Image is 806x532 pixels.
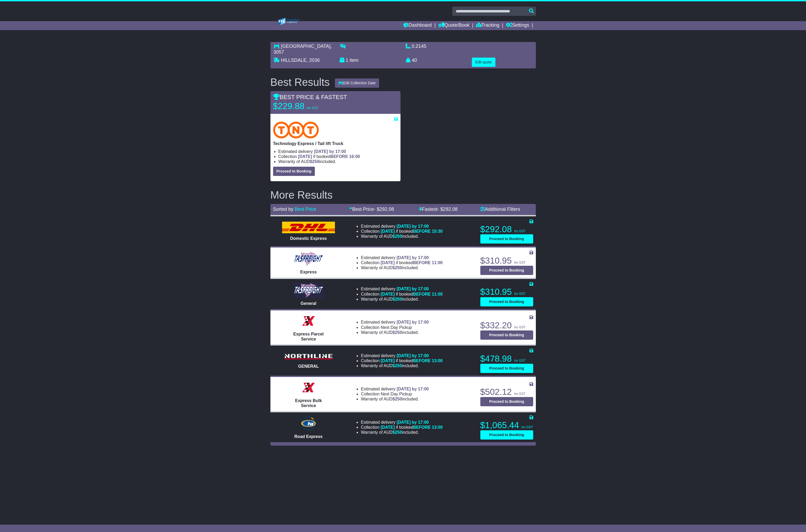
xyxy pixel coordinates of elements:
[298,364,319,368] span: GENERAL
[281,58,307,63] span: HILLSDALE
[381,425,395,430] span: [DATE]
[438,21,469,30] a: Quote/Book
[282,222,335,233] img: DHL: Domestic Express
[330,154,348,159] span: BEFORE
[361,363,443,368] li: Warranty of AUD included.
[381,292,443,296] span: if booked
[381,260,395,265] span: [DATE]
[300,270,317,274] span: Express
[349,154,360,159] span: 16:00
[295,207,316,212] a: Best Price
[361,286,443,291] li: Estimated delivery
[274,44,332,55] span: , 3057
[273,94,347,100] span: BEST PRICE & FASTEST
[395,265,402,270] span: 250
[393,330,402,335] span: $
[310,159,319,164] span: $
[374,207,394,212] span: - $
[480,255,533,266] p: $310.95
[349,207,394,212] a: Best Price- $292.08
[381,358,395,363] span: [DATE]
[395,397,402,401] span: 250
[270,189,536,201] h2: More Results
[514,392,526,396] span: inc GST
[361,430,443,435] li: Warranty of AUD included.
[393,297,402,301] span: $
[412,44,426,49] span: 0.2145
[273,207,293,212] span: Sorted by
[395,234,402,239] span: 250
[403,21,432,30] a: Dashboard
[514,325,526,329] span: inc GST
[472,58,495,67] button: Edit quote
[361,255,443,260] li: Estimated delivery
[395,430,402,435] span: 250
[361,396,429,402] li: Warranty of AUD included.
[293,332,324,341] span: Express Parcel Service
[381,229,443,234] span: if booked
[282,352,335,361] img: Northline Distribution: GENERAL
[381,325,412,330] span: Next Day Pickup
[381,358,443,363] span: if booked
[278,149,398,154] li: Estimated delivery
[393,265,402,270] span: $
[413,292,431,296] span: BEFORE
[361,330,429,335] li: Warranty of AUD included.
[361,386,429,391] li: Estimated delivery
[294,434,323,439] span: Road Express
[506,21,529,30] a: Settings
[273,141,398,146] p: Technology Express / Tail lift Truck
[295,398,322,408] span: Express Bulk Service
[307,58,320,63] span: , 2036
[397,287,429,291] span: [DATE] by 17:00
[281,44,330,49] span: [GEOGRAPHIC_DATA]
[393,363,402,368] span: $
[361,229,443,234] li: Collection
[361,320,429,325] li: Estimated delivery
[381,229,395,234] span: [DATE]
[273,101,339,111] p: $229.88
[273,167,315,176] button: Proceed to Booking
[361,358,443,363] li: Collection
[314,149,346,154] span: [DATE] by 17:00
[361,425,443,430] li: Collection
[432,292,443,296] span: 11:00
[480,397,533,406] button: Proceed to Booking
[361,391,429,396] li: Collection
[413,425,431,430] span: BEFORE
[443,207,458,212] span: 292.08
[413,229,431,234] span: BEFORE
[514,359,526,362] span: inc GST
[432,425,443,430] span: 13:00
[413,260,431,265] span: BEFORE
[361,420,443,425] li: Estimated delivery
[480,430,533,440] button: Proceed to Booking
[480,364,533,373] button: Proceed to Booking
[381,260,443,265] span: if booked
[393,397,402,401] span: $
[301,313,316,329] img: Border Express: Express Parcel Service
[395,330,402,335] span: 250
[397,387,429,391] span: [DATE] by 17:00
[437,207,458,212] span: - $
[514,261,526,264] span: inc GST
[419,207,458,212] a: Fastest- $292.08
[521,425,533,429] span: inc GST
[301,301,316,306] span: General
[268,76,333,88] div: Best Results
[301,380,316,395] img: Border Express: Express Bulk Service
[480,207,520,212] a: Additional Filters
[381,425,443,430] span: if booked
[307,106,318,110] span: inc GST
[350,58,359,63] span: item
[298,154,312,159] span: [DATE]
[480,266,533,275] button: Proceed to Booking
[298,154,360,159] span: if booked
[397,255,429,260] span: [DATE] by 17:00
[413,358,431,363] span: BEFORE
[361,260,443,265] li: Collection
[393,430,402,435] span: $
[514,229,526,233] span: inc GST
[379,207,394,212] span: 292.08
[278,159,398,164] li: Warranty of AUD included.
